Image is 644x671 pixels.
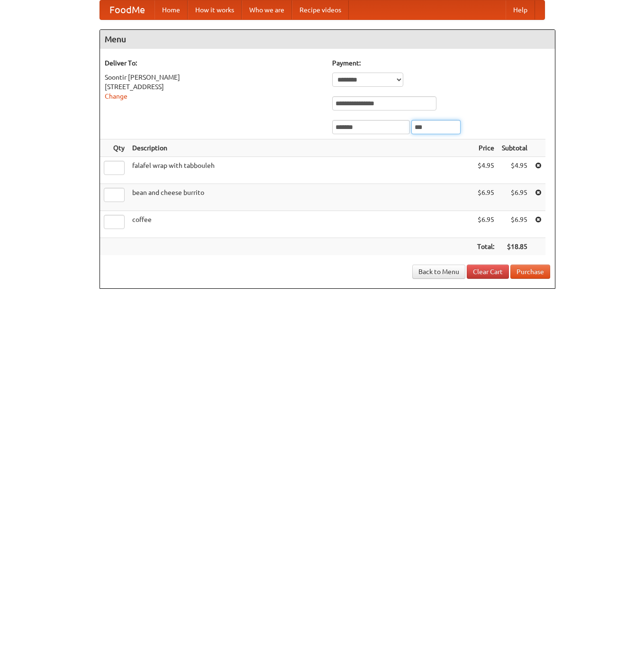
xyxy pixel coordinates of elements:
a: How it works [188,0,242,19]
td: coffee [128,211,473,238]
th: Qty [100,139,128,157]
h5: Deliver To: [105,58,323,68]
a: Clear Cart [467,265,509,279]
td: $6.95 [498,211,531,238]
a: Home [154,0,188,19]
a: Help [506,0,535,19]
th: $18.85 [498,238,531,256]
a: Back to Menu [412,265,465,279]
a: Recipe videos [292,0,349,19]
td: bean and cheese burrito [128,184,473,211]
button: Purchase [510,265,550,279]
td: $6.95 [473,184,498,211]
div: [STREET_ADDRESS] [105,82,323,92]
th: Description [128,139,473,157]
td: $6.95 [498,184,531,211]
td: $4.95 [473,157,498,184]
h4: Menu [100,30,555,49]
h5: Payment: [332,58,550,68]
td: falafel wrap with tabbouleh [128,157,473,184]
a: FoodMe [100,0,154,19]
a: Change [105,92,127,100]
th: Price [473,139,498,157]
div: Soontir [PERSON_NAME] [105,73,323,82]
a: Who we are [242,0,292,19]
th: Total: [473,238,498,256]
td: $6.95 [473,211,498,238]
th: Subtotal [498,139,531,157]
td: $4.95 [498,157,531,184]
